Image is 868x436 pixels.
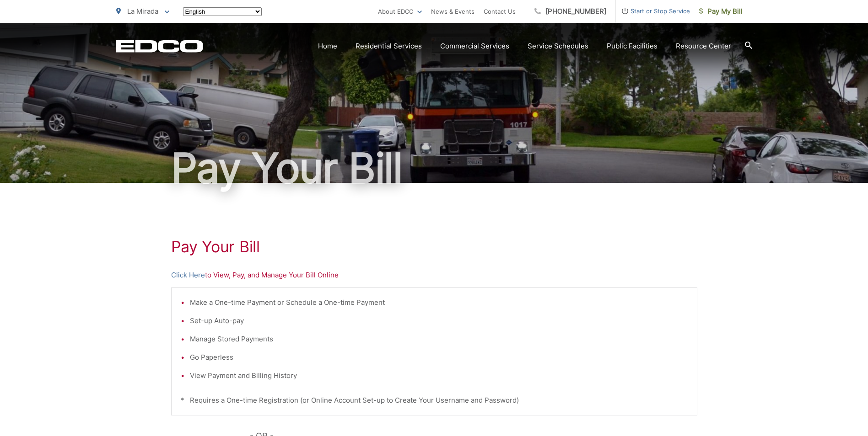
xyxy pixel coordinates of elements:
[356,41,422,52] a: Residential Services
[183,7,262,16] select: Select a language
[378,6,422,17] a: About EDCO
[607,41,658,52] a: Public Facilities
[431,6,474,17] a: News & Events
[676,41,731,52] a: Resource Center
[171,238,697,256] h1: Pay Your Bill
[318,41,337,52] a: Home
[190,334,688,345] li: Manage Stored Payments
[190,352,688,363] li: Go Paperless
[171,270,697,281] p: to View, Pay, and Manage Your Bill Online
[190,315,688,326] li: Set-up Auto-pay
[181,395,688,406] p: * Requires a One-time Registration (or Online Account Set-up to Create Your Username and Password)
[190,370,688,381] li: View Payment and Billing History
[171,270,205,281] a: Click Here
[116,145,752,191] h1: Pay Your Bill
[440,41,509,52] a: Commercial Services
[116,40,203,53] a: EDCD logo. Return to the homepage.
[190,297,688,308] li: Make a One-time Payment or Schedule a One-time Payment
[127,7,158,16] span: La Mirada
[484,6,516,17] a: Contact Us
[528,41,588,52] a: Service Schedules
[699,6,743,17] span: Pay My Bill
